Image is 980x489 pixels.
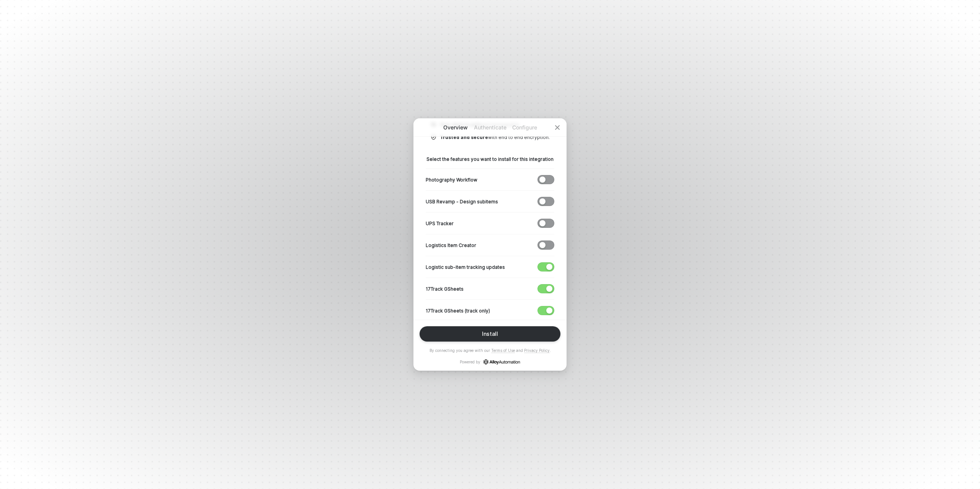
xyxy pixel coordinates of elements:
[440,134,488,140] b: Trusted and secure
[460,359,520,365] p: Powered by
[482,331,498,337] div: Install
[430,348,551,353] p: By connecting you agree with our and .
[524,348,550,353] a: Privacy Policy
[491,348,515,353] a: Terms of Use
[426,307,490,314] p: 17Track GSheets (track only)
[426,156,554,162] p: Select the features you want to install for this integration
[426,198,498,205] p: USB Revamp - Design subitems
[438,124,473,131] p: Overview
[420,326,560,342] button: Install
[440,134,550,141] p: with end to end encryption.
[473,124,507,131] p: Authenticate
[426,177,477,183] p: Photography Workflow
[426,286,464,292] p: 17Track GSheets
[483,359,520,365] a: icon-success
[554,124,560,131] span: icon-close
[426,220,454,227] p: UPS Tracker
[507,124,542,131] p: Configure
[426,264,505,270] p: Logistic sub-item tracking updates
[431,134,437,141] img: icon
[426,242,476,249] p: Logistics Item Creator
